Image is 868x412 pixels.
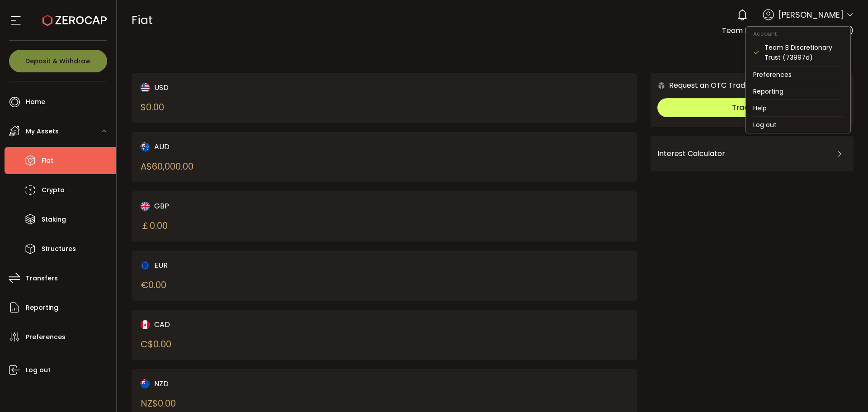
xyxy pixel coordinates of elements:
span: Account [746,30,784,38]
li: Preferences [746,66,850,83]
div: $ 0.00 [141,100,164,114]
li: Reporting [746,83,850,99]
span: Team B Discretionary Trust (73997d) [722,25,854,36]
img: cad_portfolio.svg [141,320,150,329]
li: Help [746,100,850,116]
img: eur_portfolio.svg [141,261,150,270]
span: Transfers [26,272,58,285]
span: Structures [42,242,76,256]
div: A$ 60,000.00 [141,160,193,173]
div: AUD [141,141,360,152]
div: EUR [141,260,360,271]
div: Request an OTC Trade [651,80,750,91]
span: Home [26,95,45,109]
div: NZ$ 0.00 [141,397,176,410]
button: Trade OTC [657,98,847,117]
span: Fiat [132,12,153,28]
div: € 0.00 [141,278,166,292]
div: GBP [141,200,360,212]
span: Staking [42,213,66,226]
span: Trade OTC [732,102,772,113]
div: USD [141,82,360,93]
span: Log out [26,364,51,377]
li: Log out [746,117,850,133]
img: 6nGpN7MZ9FLuBP83NiajKbTRY4UzlzQtBKtCrLLspmCkSvCZHBKvY3NxgQaT5JnOQREvtQ257bXeeSTueZfAPizblJ+Fe8JwA... [657,81,665,90]
img: aud_portfolio.svg [141,142,150,152]
div: Team B Discretionary Trust (73997d) [764,43,843,62]
div: Interest Calculator [657,143,847,165]
span: Reporting [26,301,58,314]
span: My Assets [26,125,59,138]
img: usd_portfolio.svg [141,83,150,92]
img: nzd_portfolio.svg [141,379,150,388]
img: gbp_portfolio.svg [141,202,150,211]
div: NZD [141,378,360,389]
span: Fiat [42,154,53,167]
span: Deposit & Withdraw [25,58,91,64]
span: Preferences [26,331,66,344]
div: CAD [141,319,360,330]
iframe: Chat Widget [823,369,868,412]
button: Deposit & Withdraw [9,50,107,72]
div: ￡ 0.00 [141,219,168,232]
span: Crypto [42,184,65,197]
span: [PERSON_NAME] [778,9,844,21]
div: C$ 0.00 [141,337,171,351]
